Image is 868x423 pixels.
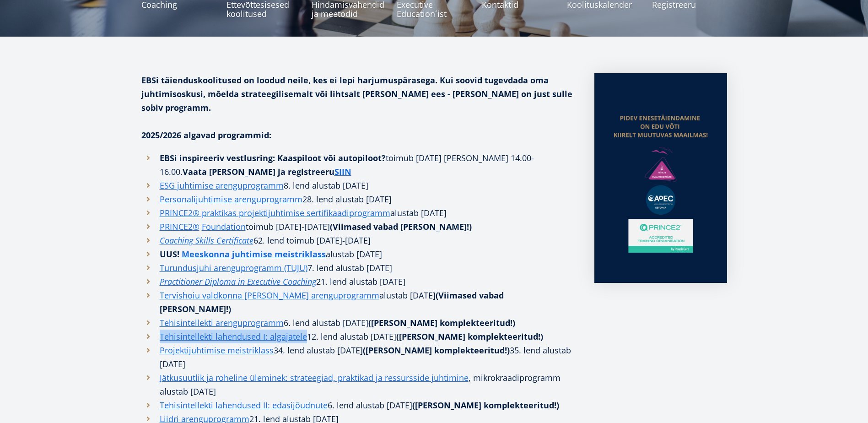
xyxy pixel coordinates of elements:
[160,235,253,246] em: Coaching Skills Certificate
[316,276,325,287] i: 21
[160,220,193,233] a: PRINCE2
[363,345,510,356] strong: ([PERSON_NAME] komplekteeritud!)
[141,192,576,206] li: 28. lend alustab [DATE]
[141,343,576,371] li: 34. lend alustab [DATE] 35. lend alustab [DATE]
[182,247,326,261] a: Meeskonna juhtimise meistriklass
[141,130,271,141] strong: 2025/2026 algavad programmid:
[160,343,274,357] a: Projektijuhtimise meistriklass
[160,249,179,260] strong: UUS!
[141,275,576,288] li: . lend alustab [DATE]
[160,233,253,247] a: Coaching Skills Certificate
[202,220,246,233] a: Foundation
[183,166,351,177] strong: Vaata [PERSON_NAME] ja registreeru
[141,220,576,233] li: toimub [DATE]-[DATE]
[160,179,284,192] a: ESG juhtimise arenguprogramm
[160,398,328,412] a: Tehisintellekti lahendused II: edasijõudnute
[141,288,576,316] li: alustab [DATE]
[160,288,379,302] a: Tervishoiu valdkonna [PERSON_NAME] arenguprogramm
[141,330,576,343] li: 12. lend alustab [DATE]
[141,316,576,330] li: 6. lend alustab [DATE]
[160,276,316,287] em: Practitioner Diploma in Executive Coaching
[141,261,576,275] li: 7. lend alustab [DATE]
[160,261,307,275] a: Turundusjuhi arenguprogramm (TUJU)
[182,249,326,260] strong: Meeskonna juhtimise meistriklass
[141,247,576,261] li: alustab [DATE]
[160,275,316,288] a: Practitioner Diploma in Executive Coaching
[193,220,199,233] a: ®
[412,400,559,411] strong: ([PERSON_NAME] komplekteeritud!)
[141,75,572,113] strong: EBSi täienduskoolitused on loodud neile, kes ei lepi harjumuspärasega. Kui soovid tugevdada oma j...
[141,179,576,192] li: 8. lend alustab [DATE]
[141,233,576,247] li: 62. lend toimub [DATE]-[DATE]
[368,317,515,328] strong: ([PERSON_NAME] komplekteeritud!)
[141,206,576,220] li: alustab [DATE]
[160,152,386,163] strong: EBSi inspireeriv vestlusring: Kaaspiloot või autopiloot?
[160,316,284,330] a: Tehisintellekti arenguprogramm
[160,206,390,220] a: PRINCE2® praktikas projektijuhtimise sertifikaadiprogramm
[160,330,307,343] a: Tehisintellekti lahendused I: algajatele
[141,371,576,398] li: , mikrokraadiprogramm alustab [DATE]
[141,151,576,179] li: toimub [DATE] [PERSON_NAME] 14.00-16.00.
[160,192,302,206] a: Personalijuhtimise arenguprogramm
[396,331,543,342] strong: ([PERSON_NAME] komplekteeritud!)
[160,371,469,385] a: Jätkusuutlik ja roheline üleminek: strateegiad, praktikad ja ressursside juhtimine
[334,165,351,179] a: SIIN
[141,398,576,412] li: 6. lend alustab [DATE]
[330,221,472,232] strong: (Viimased vabad [PERSON_NAME]!)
